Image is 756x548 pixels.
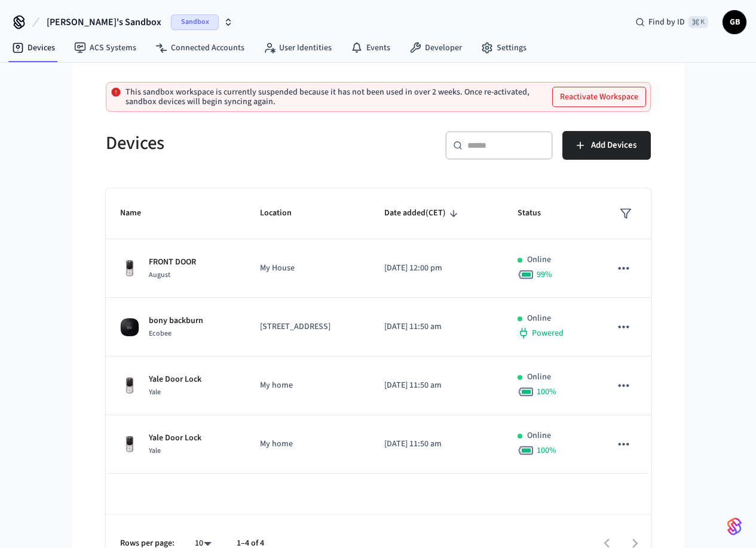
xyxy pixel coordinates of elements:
[384,321,488,333] p: [DATE] 11:50 am
[260,262,356,275] p: My House
[47,15,161,29] span: [PERSON_NAME]'s Sandbox
[532,327,564,339] span: Powered
[591,138,636,153] span: Add Devices
[260,379,356,392] p: My home
[384,379,488,392] p: [DATE] 11:50 am
[149,446,161,456] span: Yale
[254,37,341,59] a: User Identities
[120,435,139,454] img: Yale Assure Touchscreen Wifi Smart Lock, Satin Nickel, Front
[384,204,461,223] span: Date added(CET)
[149,328,172,339] span: Ecobee
[527,430,551,442] p: Online
[65,37,146,59] a: ACS Systems
[149,387,161,397] span: Yale
[384,438,488,450] p: [DATE] 11:50 am
[384,262,488,275] p: [DATE] 12:00 pm
[120,204,157,223] span: Name
[472,37,536,59] a: Settings
[527,371,551,383] p: Online
[260,321,356,333] p: [STREET_ADDRESS]
[260,438,356,450] p: My home
[537,386,556,398] span: 100 %
[537,445,556,456] span: 100 %
[688,16,708,28] span: ⌘ K
[120,376,139,395] img: Yale Assure Touchscreen Wifi Smart Lock, Satin Nickel, Front
[149,373,201,386] p: Yale Door Lock
[2,37,65,59] a: Devices
[149,270,170,280] span: August
[626,11,718,33] div: Find by ID⌘ K
[527,254,551,266] p: Online
[537,269,552,281] span: 99 %
[120,318,139,337] img: ecobee_lite_3
[126,87,548,106] p: This sandbox workspace is currently suspended because it has not been used in over 2 weeks. Once ...
[149,432,201,445] p: Yale Door Lock
[120,259,139,278] img: Yale Assure Touchscreen Wifi Smart Lock, Satin Nickel, Front
[727,517,742,536] img: SeamLogoGradient.69752ec5.svg
[527,312,551,325] p: Online
[149,256,196,269] p: FRONT DOOR
[553,87,645,106] button: Reactivate Workspace
[146,37,254,59] a: Connected Accounts
[648,16,685,28] span: Find by ID
[171,14,219,30] span: Sandbox
[562,131,651,160] button: Add Devices
[724,11,745,33] span: GB
[518,204,556,223] span: Status
[106,131,371,156] h5: Devices
[723,10,746,34] button: GB
[106,188,651,474] table: sticky table
[341,37,400,59] a: Events
[260,204,307,223] span: Location
[400,37,472,59] a: Developer
[149,315,203,327] p: bony backburn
